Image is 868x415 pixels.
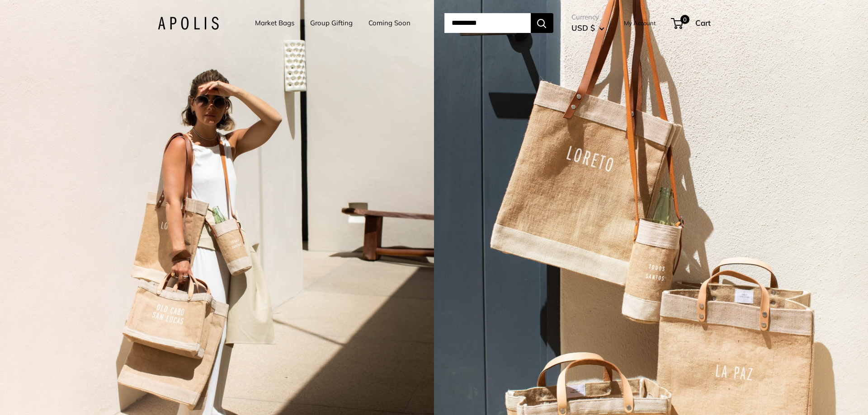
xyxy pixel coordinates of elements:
[571,11,604,23] span: Currency
[255,17,294,29] a: Market Bags
[624,18,656,28] a: My Account
[571,21,604,35] button: USD $
[444,13,531,33] input: Search...
[368,17,410,29] a: Coming Soon
[680,15,689,24] span: 0
[531,13,553,33] button: Search
[672,16,711,30] a: 0 Cart
[310,17,353,29] a: Group Gifting
[158,17,219,30] img: Apolis
[695,18,711,28] span: Cart
[571,23,595,33] span: USD $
